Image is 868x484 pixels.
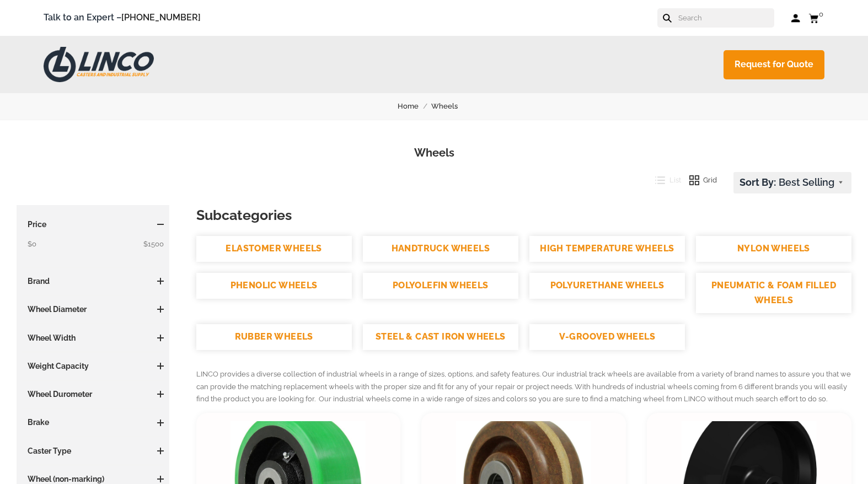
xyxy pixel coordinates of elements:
[681,172,717,189] button: Grid
[22,304,164,315] h3: Wheel Diameter
[121,12,201,23] a: [PHONE_NUMBER]
[791,13,800,24] a: Log in
[196,368,851,406] p: LINCO provides a diverse collection of industrial wheels in a range of sizes, options, and safety...
[819,10,823,18] span: 0
[22,332,164,343] h3: Wheel Width
[529,273,685,299] a: POLYURETHANE WHEELS
[696,236,851,262] a: NYLON WHEELS
[22,389,164,400] h3: Wheel Durometer
[696,273,851,313] a: PNEUMATIC & FOAM FILLED WHEELS
[431,100,470,112] a: Wheels
[44,47,154,82] img: LINCO CASTERS & INDUSTRIAL SUPPLY
[22,445,164,456] h3: Caster Type
[22,361,164,372] h3: Weight Capacity
[22,276,164,287] h3: Brand
[196,205,851,225] h3: Subcategories
[363,236,518,262] a: HANDTRUCK WHEELS
[28,240,36,248] span: $0
[647,172,681,189] button: List
[196,236,352,262] a: ELASTOMER WHEELS
[724,50,824,79] a: Request for Quote
[529,236,685,262] a: HIGH TEMPERATURE WHEELS
[143,238,164,250] span: $1500
[22,417,164,428] h3: Brake
[363,273,518,299] a: POLYOLEFIN WHEELS
[44,10,201,25] span: Talk to an Expert –
[808,11,824,25] a: 0
[529,324,685,350] a: V-GROOVED WHEELS
[398,100,431,112] a: Home
[17,145,851,161] h1: Wheels
[196,273,352,299] a: PHENOLIC WHEELS
[677,8,774,28] input: Search
[363,324,518,350] a: STEEL & CAST IRON WHEELS
[196,324,352,350] a: RUBBER WHEELS
[22,219,164,230] h3: Price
